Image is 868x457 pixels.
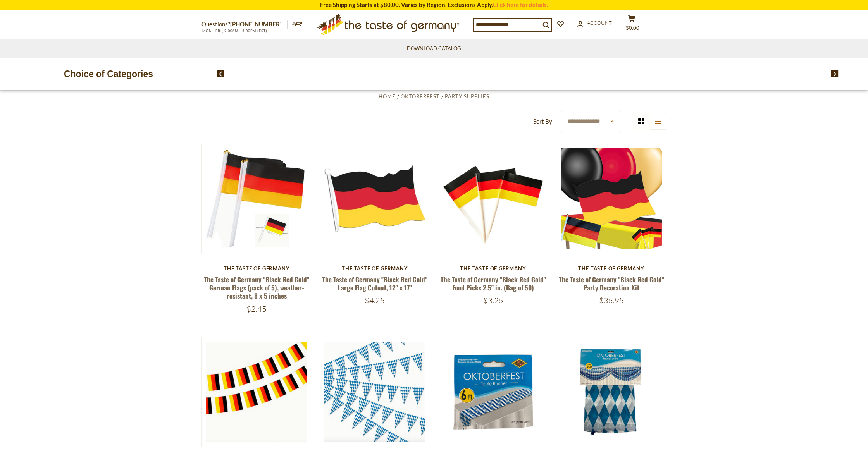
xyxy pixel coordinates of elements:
[533,117,554,126] label: Sort By:
[556,144,666,254] img: The Taste of Germany "Black Red Gold" Party Decoration Kit
[322,275,427,292] a: The Taste of Germany "Black Red Gold" Large Flag Cutout, 12" x 17"
[620,15,643,34] button: $0.00
[204,275,309,301] a: The Taste of Germany "Black Red Gold" German Flags (pack of 5), weather-resistant, 8 x 5 inches
[201,29,267,33] span: MON - FRI, 9:00AM - 5:00PM (EST)
[438,337,548,447] img: Blue White Bavaria Table Runner
[246,304,267,314] span: $2.45
[831,70,839,77] img: next arrow
[559,275,664,292] a: The Taste of Germany "Black Red Gold" Party Decoration Kit
[493,1,548,8] a: Click here for details.
[599,296,624,305] span: $35.95
[577,19,612,27] a: Account
[438,144,548,254] img: The Taste of Germany "Black Red Gold" Food Picks 2.5" in. (Bag of 50)
[201,19,288,29] p: Questions?
[379,93,396,100] a: Home
[320,337,430,447] img: The Taste of Germany Bavarian Pennants, all weather, 10m (20 pennants)
[217,70,224,77] img: previous arrow
[320,144,430,254] img: The Taste of Germany "Black Red Gold" Large Flag Cutout, 12" x 17"
[626,25,639,31] span: $0.00
[483,296,503,305] span: $3.25
[202,337,312,447] img: The Taste of Germany Black, Red and Gold Pennants, all weather, 30 attached pennants
[202,144,312,254] img: The Taste of Germany "Black Red Gold" German Flags (pack of 5), weather-resistant, 8 x 5 inches
[365,296,385,305] span: $4.25
[445,93,489,100] a: Party Supplies
[230,21,282,27] a: [PHONE_NUMBER]
[401,93,440,100] a: Oktoberfest
[438,265,548,271] div: The Taste of Germany
[556,337,666,447] img: Blue & White Fabric Bunting
[556,265,666,271] div: The Taste of Germany
[320,265,430,271] div: The Taste of Germany
[201,265,312,271] div: The Taste of Germany
[407,45,461,53] a: Download Catalog
[587,20,612,26] span: Account
[441,275,546,292] a: The Taste of Germany "Black Red Gold" Food Picks 2.5" in. (Bag of 50)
